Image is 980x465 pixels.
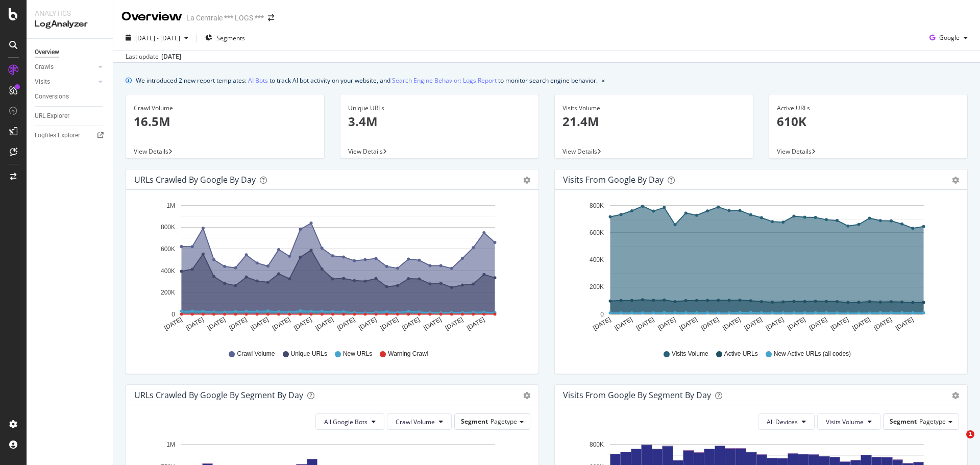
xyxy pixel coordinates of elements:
span: Visits Volume [672,350,708,358]
text: [DATE] [765,316,785,332]
span: New Active URLs (all codes) [774,350,851,358]
span: Visits Volume [826,418,864,426]
text: 600K [161,246,175,253]
text: [DATE] [423,316,443,332]
text: [DATE] [614,316,634,332]
div: Visits from Google by day [563,175,664,185]
span: New URLs [343,350,372,358]
text: [DATE] [873,316,893,332]
div: LogAnalyzer [35,18,105,30]
div: Logfiles Explorer [35,130,80,141]
text: [DATE] [163,316,183,332]
span: View Details [777,147,812,156]
div: gear [523,392,530,399]
a: Crawls [35,62,95,72]
div: Last update [126,52,181,61]
button: [DATE] - [DATE] [121,30,192,46]
div: URL Explorer [35,111,69,121]
div: Overview [121,8,182,26]
span: Crawl Volume [396,418,435,426]
div: Crawl Volume [134,104,316,113]
div: gear [952,177,959,184]
a: AI Bots [248,75,268,86]
div: gear [952,392,959,399]
text: 800K [161,224,175,231]
div: Crawls [35,62,54,72]
div: URLs Crawled by Google by day [134,175,256,185]
text: 400K [161,267,175,275]
span: Unique URLs [291,350,327,358]
text: [DATE] [314,316,335,332]
div: Analytics [35,8,105,18]
a: URL Explorer [35,111,106,121]
text: [DATE] [656,316,677,332]
svg: A chart. [563,198,955,340]
text: [DATE] [357,316,378,332]
span: Segment [461,417,488,426]
span: View Details [348,147,383,156]
div: Visits from Google By Segment By Day [563,390,711,400]
text: [DATE] [185,316,205,332]
span: View Details [134,147,168,156]
text: [DATE] [250,316,270,332]
text: [DATE] [721,316,742,332]
text: [DATE] [444,316,464,332]
span: Segment [890,417,917,426]
text: [DATE] [379,316,400,332]
button: Segments [201,30,249,46]
span: Segments [216,34,245,42]
span: [DATE] - [DATE] [135,34,180,42]
text: [DATE] [678,316,699,332]
text: 400K [590,256,604,263]
div: Overview [35,47,59,58]
text: [DATE] [206,316,227,332]
span: Google [939,33,960,42]
svg: A chart. [134,198,527,340]
div: Conversions [35,91,69,102]
text: [DATE] [592,316,612,332]
text: 1M [166,202,175,209]
span: 1 [966,430,974,438]
a: Visits [35,77,95,87]
button: Crawl Volume [387,413,452,430]
text: [DATE] [401,316,421,332]
div: [DATE] [161,52,181,61]
a: Search Engine Behavior: Logs Report [392,75,497,86]
text: [DATE] [271,316,291,332]
text: 600K [590,229,604,236]
text: [DATE] [228,316,248,332]
p: 610K [777,113,960,130]
p: 21.4M [562,113,745,130]
button: Visits Volume [817,413,880,430]
button: Google [925,30,972,46]
iframe: Intercom live chat [945,430,970,455]
text: 800K [590,202,604,209]
a: Overview [35,47,106,58]
div: arrow-right-arrow-left [268,14,274,21]
a: Logfiles Explorer [35,130,106,141]
span: Pagetype [919,417,946,426]
button: All Devices [758,413,815,430]
text: [DATE] [808,316,828,332]
text: [DATE] [829,316,850,332]
text: [DATE] [336,316,356,332]
text: 200K [161,289,175,296]
text: [DATE] [851,316,872,332]
div: Visits [35,77,50,87]
span: Pagetype [491,417,517,426]
p: 3.4M [348,113,531,130]
span: All Google Bots [324,418,367,426]
text: [DATE] [786,316,806,332]
text: [DATE] [465,316,486,332]
button: close banner [599,73,607,88]
text: [DATE] [635,316,655,332]
text: [DATE] [743,316,764,332]
text: 200K [590,284,604,291]
text: 1M [166,441,175,448]
text: 800K [590,441,604,448]
text: 0 [600,311,604,318]
div: Unique URLs [348,104,531,113]
text: [DATE] [700,316,720,332]
span: Active URLs [724,350,758,358]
